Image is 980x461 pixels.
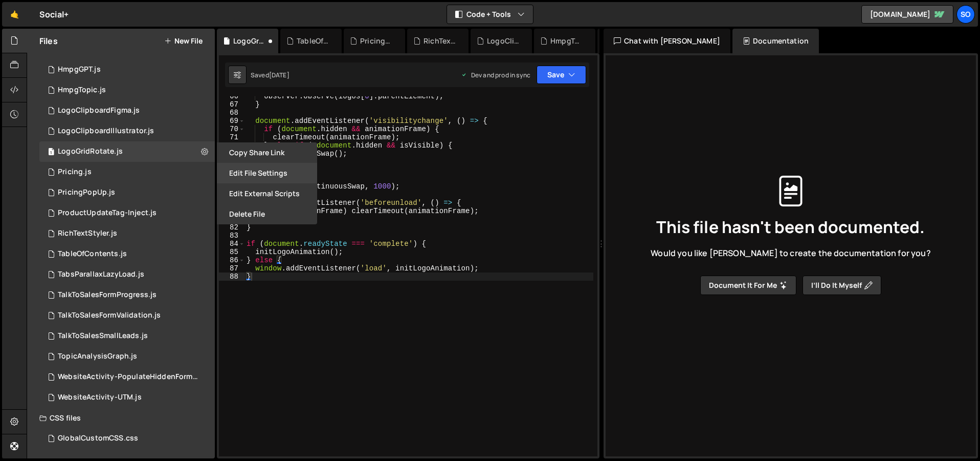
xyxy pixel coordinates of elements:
div: HmpgTopic.js [58,86,106,95]
div: Social+ [39,8,69,20]
div: 15116/41820.js [39,80,215,100]
div: 15116/45787.js [39,244,215,264]
div: TopicAnalysisGraph.js [58,352,137,361]
div: PricingPopUp.js [58,188,115,197]
div: 15116/40643.js [39,162,215,182]
div: TableOfContents.js [297,36,329,46]
div: LogoClipboardIllustrator.js [487,36,520,46]
button: Copy share link [217,142,317,163]
button: I’ll do it myself [803,276,881,295]
div: 15116/40695.js [39,203,215,223]
div: TabsParallaxLazyLoad.js [58,270,144,279]
span: This file hasn't been documented. [656,219,925,235]
div: 72 [219,141,245,150]
div: TalkToSalesSmallLeads.js [58,331,148,341]
div: CSS files [27,408,215,428]
div: RichTextStyler.js [58,229,117,238]
div: 88 [219,273,245,281]
div: LogoGridRotate.js [58,147,123,156]
div: 15116/45407.js [39,182,215,203]
div: 66 [219,92,245,100]
button: Save [537,66,586,84]
div: Saved [251,71,289,79]
div: RichTextStyler.js [424,36,456,46]
div: 15116/46100.js [39,141,215,162]
div: 15116/41400.js [39,346,215,367]
div: 15116/41430.js [39,59,215,80]
div: 15116/42838.js [39,121,215,141]
div: 84 [219,240,245,248]
h2: Files [39,35,58,47]
div: 82 [219,223,245,232]
div: 87 [219,264,245,273]
a: 🤙 [2,2,27,27]
div: 15116/40351.css [39,428,215,449]
button: Delete File [217,204,317,224]
div: PricingPopUp.js [360,36,393,46]
span: Would you like [PERSON_NAME] to create the documentation for you? [651,247,930,259]
div: TalkToSalesFormValidation.js [58,311,161,320]
button: Code + Tools [447,5,533,24]
div: Pricing.js [58,167,92,177]
div: HmpgTopic.js [550,36,583,46]
div: 15116/45334.js [39,223,215,244]
div: Chat with [PERSON_NAME] [604,29,730,53]
div: 15116/40185.js [39,387,215,408]
span: 1 [48,149,54,157]
div: 67 [219,100,245,109]
button: New File [164,37,203,45]
div: 85 [219,248,245,256]
div: [DATE] [269,71,289,79]
div: 15116/40952.js [39,305,215,326]
div: HmpgGPT.js [58,65,101,74]
div: 15116/41316.js [39,285,215,305]
a: So [956,5,975,24]
div: 83 [219,232,245,240]
button: Edit File Settings [217,163,317,183]
button: Edit External Scripts [217,183,317,204]
div: TalkToSalesFormProgress.js [58,290,157,300]
div: ProductUpdateTag-Inject.js [58,208,157,218]
div: 15116/40948.js [39,326,215,346]
div: GlobalCustomCSS.css [58,434,138,443]
div: WebsiteActivity-UTM.js [58,393,142,402]
div: 71 [219,133,245,141]
div: LogoClipboardIllustrator.js [58,127,154,136]
div: LogoGridRotate.js [233,36,266,46]
div: 86 [219,256,245,264]
div: TableOfContents.js [58,249,127,259]
div: 69 [219,117,245,125]
div: LogoClipboardFigma.js [58,106,140,115]
a: [DOMAIN_NAME] [861,5,953,24]
div: 15116/40336.js [39,100,215,121]
div: Dev and prod in sync [461,71,530,79]
div: 70 [219,125,245,133]
button: Document it for me [700,276,796,295]
div: 68 [219,109,245,117]
div: 15116/39536.js [39,264,215,285]
div: 15116/40674.js [39,367,218,387]
div: Documentation [732,29,819,53]
div: WebsiteActivity-PopulateHiddenForms.js [58,372,199,382]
